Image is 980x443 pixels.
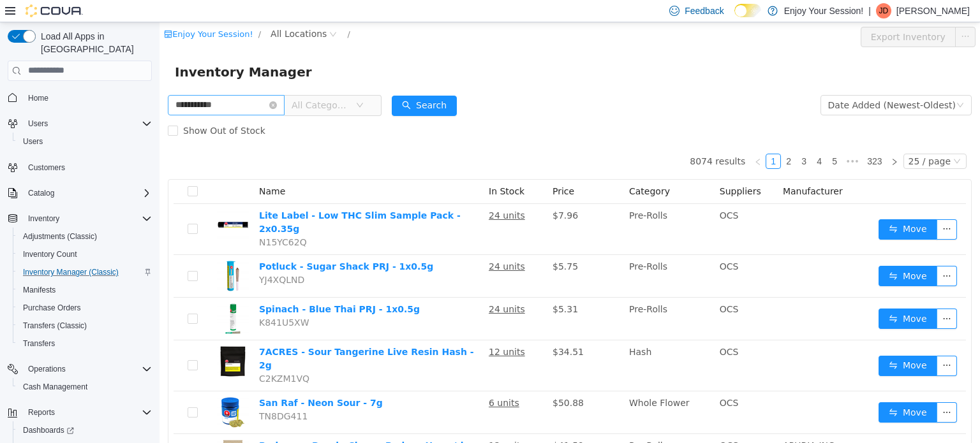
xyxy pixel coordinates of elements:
[23,185,152,201] span: Catalog
[15,40,160,60] span: Inventory Manager
[464,318,555,369] td: Hash
[111,4,167,18] span: All Locations
[28,407,55,418] span: Reports
[591,131,606,147] li: Previous Page
[13,263,157,281] button: Inventory Manager (Classic)
[560,375,579,386] span: OCS
[100,418,304,442] a: Redecan - Purple Churro Redees Hemp'd PRJs - 20x0.4g
[652,131,667,147] li: 4
[719,333,778,354] button: icon: swapMove
[876,3,891,18] div: Jack Daniel Grieve
[18,300,86,316] a: Purchase Orders
[100,239,274,249] a: Potluck - Sugar Shack PRJ - 1x0.5g
[18,423,79,438] a: Dashboards
[18,247,152,262] span: Inventory Count
[100,295,150,305] span: K841U5XW
[57,374,89,406] img: San Raf - Neon Sour - 7g hero shot
[784,3,864,18] p: Enjoy Your Session!
[683,131,703,147] span: •••
[13,133,157,150] button: Users
[23,91,54,106] a: Home
[777,243,798,264] button: icon: ellipsis
[23,361,71,377] button: Operations
[18,318,152,333] span: Transfers (Classic)
[701,4,796,25] button: Export Inventory
[28,163,65,173] span: Customers
[797,79,805,88] i: icon: down
[3,184,157,202] button: Catalog
[621,131,637,147] li: 2
[18,300,152,316] span: Purchase Orders
[23,159,152,175] span: Customers
[329,188,366,198] u: 24 units
[13,378,157,396] button: Cash Management
[4,8,13,16] i: icon: shop
[3,403,157,421] button: Reports
[595,136,602,143] i: icon: left
[28,119,48,129] span: Users
[734,4,761,17] input: Dark Mode
[28,188,54,198] span: Catalog
[26,4,83,17] img: Cova
[13,245,157,263] button: Inventory Count
[188,7,190,17] span: /
[100,282,260,292] a: Spinach - Blue Thai PRJ - 1x0.5g
[560,324,579,335] span: OCS
[18,229,102,244] a: Adjustments (Classic)
[100,324,315,348] a: 7ACRES - Sour Tangerine Live Resin Hash - 2g
[393,418,424,428] span: $41.59
[18,134,48,149] a: Users
[23,231,97,242] span: Adjustments (Classic)
[23,303,81,313] span: Purchase Orders
[13,299,157,317] button: Purchase Orders
[28,93,48,103] span: Home
[777,333,798,354] button: icon: ellipsis
[470,164,510,174] span: Category
[23,285,56,295] span: Manifests
[3,89,157,107] button: Home
[606,131,621,147] li: 1
[18,379,152,395] span: Cash Management
[18,379,93,395] a: Cash Management
[719,380,778,400] button: icon: swapMove
[23,116,152,131] span: Users
[329,375,360,386] u: 6 units
[18,282,61,298] a: Manifests
[749,132,791,146] div: 25 / page
[719,286,778,307] button: icon: swapMove
[132,76,190,89] span: All Categories
[393,239,419,249] span: $5.75
[653,132,667,146] a: 4
[3,210,157,228] button: Inventory
[28,214,59,224] span: Inventory
[23,185,59,201] button: Catalog
[560,239,579,249] span: OCS
[607,132,621,146] a: 1
[796,4,816,25] button: icon: ellipsis
[731,136,739,143] i: icon: right
[23,249,77,259] span: Inventory Count
[464,275,555,318] td: Pre-Rolls
[560,418,579,428] span: OCS
[329,282,366,292] u: 24 units
[23,211,64,226] button: Inventory
[669,73,796,92] div: Date Added (Newest-Oldest)
[23,382,87,392] span: Cash Management
[464,233,555,275] td: Pre-Rolls
[18,134,152,149] span: Users
[668,132,682,146] a: 5
[23,361,152,377] span: Operations
[637,132,651,146] a: 3
[13,335,157,352] button: Transfers
[100,375,223,386] a: San Raf - Neon Sour - 7g
[719,197,778,217] button: icon: swapMove
[23,405,152,420] span: Reports
[329,239,366,249] u: 24 units
[18,423,152,438] span: Dashboards
[719,243,778,264] button: icon: swapMove
[329,324,366,335] u: 12 units
[393,188,419,198] span: $7.96
[667,131,683,147] li: 5
[704,132,726,146] a: 323
[623,418,678,428] span: APHRIA INC.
